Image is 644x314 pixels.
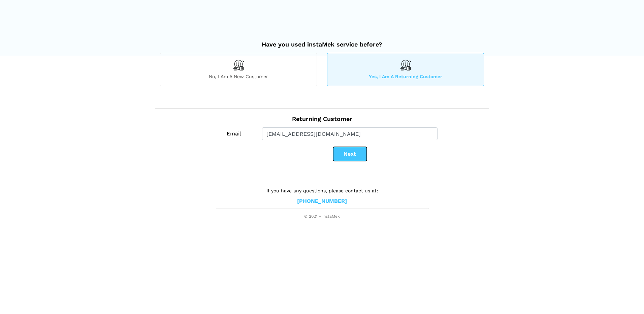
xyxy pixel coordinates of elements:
[216,187,428,194] p: If you have any questions, please contact us at:
[333,147,367,161] button: Next
[160,108,484,123] h2: Returning Customer
[216,214,428,219] span: © 2021 - instaMek
[297,198,347,205] a: [PHONE_NUMBER]
[160,34,484,48] h2: Have you used instaMek service before?
[327,73,484,80] span: Yes, I am a returning customer
[216,127,252,140] label: Email
[160,73,317,80] span: No, I am a new customer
